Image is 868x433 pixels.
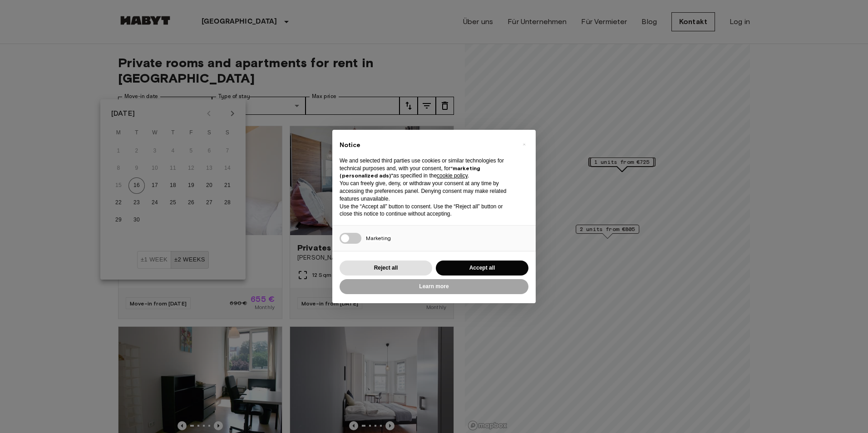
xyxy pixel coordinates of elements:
[340,279,528,294] button: Learn more
[340,141,514,150] h2: Notice
[340,261,432,276] button: Reject all
[340,157,514,180] p: We and selected third parties use cookies or similar technologies for technical purposes and, wit...
[517,137,531,152] button: Close this notice
[340,180,514,202] p: You can freely give, deny, or withdraw your consent at any time by accessing the preferences pane...
[523,139,526,150] span: ×
[436,261,528,276] button: Accept all
[340,203,514,218] p: Use the “Accept all” button to consent. Use the “Reject all” button or close this notice to conti...
[340,165,480,179] strong: “marketing (personalized ads)”
[366,235,391,241] span: Marketing
[437,172,468,179] a: cookie policy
